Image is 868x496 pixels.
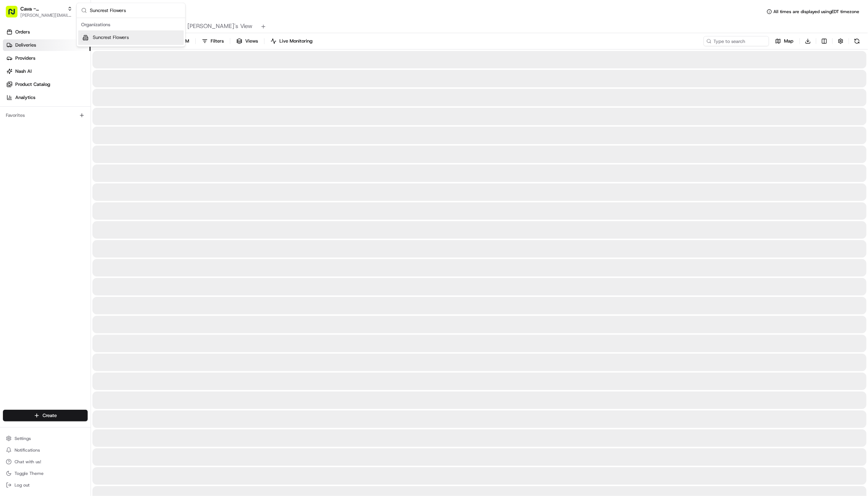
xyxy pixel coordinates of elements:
[72,181,88,186] span: Pylon
[15,55,35,61] span: Providers
[7,8,22,22] img: Nash
[33,70,119,77] div: Start new chat
[267,36,316,46] button: Live Monitoring
[279,38,312,44] span: Live Monitoring
[83,113,98,119] span: [DATE]
[23,133,59,139] span: [PERSON_NAME]
[3,110,88,121] div: Favorites
[3,3,75,20] button: Cava - [PERSON_NAME][PERSON_NAME][EMAIL_ADDRESS][DOMAIN_NAME]
[15,70,28,83] img: 8571987876998_91fb9ceb93ad5c398215_72.jpg
[15,114,20,119] img: 1736555255976-a54dd68f-1ca7-489b-9aae-adbdc363a1c4
[784,38,793,44] span: Map
[124,72,132,81] button: Start new chat
[93,35,129,41] span: Suncrest Flowers
[79,113,81,119] span: •
[15,81,50,88] span: Product Catalog
[69,163,117,170] span: API Documentation
[15,459,41,465] span: Chat with us!
[772,36,797,46] button: Map
[852,36,862,46] button: Refresh
[7,29,132,41] p: Welcome 👋
[15,447,40,453] span: Notifications
[3,26,91,38] a: Orders
[20,12,72,18] button: [PERSON_NAME][EMAIL_ADDRESS][DOMAIN_NAME]
[7,164,13,170] div: 📗
[77,18,185,47] div: Suggestions
[23,113,77,119] span: Wisdom [PERSON_NAME]
[15,42,36,48] span: Deliveries
[3,433,88,444] button: Settings
[7,95,47,101] div: Past conversations
[3,480,88,490] button: Log out
[3,457,88,467] button: Chat with us!
[15,482,29,488] span: Log out
[43,412,57,419] span: Create
[15,436,31,441] span: Settings
[20,5,64,12] button: Cava - [PERSON_NAME]
[3,79,91,90] a: Product Catalog
[3,468,88,479] button: Toggle Theme
[15,68,32,75] span: Nash AI
[33,77,100,83] div: We're available if you need us!
[7,106,19,120] img: Wisdom Oko
[3,39,91,51] a: Deliveries
[15,163,56,170] span: Knowledge Base
[61,164,67,170] div: 💻
[704,36,769,46] input: Type to search
[773,9,859,15] span: All times are displayed using EDT timezone
[15,94,35,101] span: Analytics
[64,133,79,139] span: [DATE]
[7,70,20,83] img: 1736555255976-a54dd68f-1ca7-489b-9aae-adbdc363a1c4
[3,52,91,64] a: Providers
[3,92,91,103] a: Analytics
[3,410,88,421] button: Create
[7,126,19,138] img: Gabrielle LeFevre
[3,66,91,77] a: Nash AI
[51,180,88,186] a: Powered byPylon
[59,160,120,173] a: 💻API Documentation
[113,94,132,102] button: See all
[211,38,224,44] span: Filters
[60,133,63,139] span: •
[245,38,258,44] span: Views
[199,36,227,46] button: Filters
[233,36,261,46] button: Views
[90,3,181,18] input: Search...
[15,471,44,476] span: Toggle Theme
[3,445,88,455] button: Notifications
[4,160,59,173] a: 📗Knowledge Base
[187,22,252,31] span: [PERSON_NAME]'s View
[19,47,120,55] input: Clear
[15,29,30,35] span: Orders
[78,20,184,31] div: Organizations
